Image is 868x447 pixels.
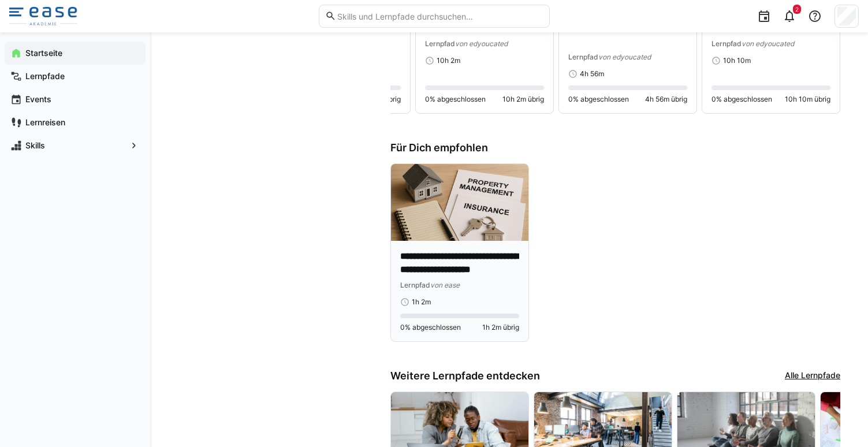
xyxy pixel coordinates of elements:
[568,53,598,61] span: Lernpfad
[455,39,508,48] span: von edyoucated
[482,323,519,332] span: 1h 2m übrig
[390,370,540,382] h3: Weitere Lernpfade entdecken
[502,95,544,104] span: 10h 2m übrig
[795,6,799,13] span: 2
[598,53,651,61] span: von edyoucated
[785,370,840,382] a: Alle Lernpfade
[742,39,794,48] span: von edyoucated
[711,39,742,48] span: Lernpfad
[711,95,772,104] span: 0% abgeschlossen
[336,11,543,21] input: Skills und Lernpfade durchsuchen…
[645,95,687,104] span: 4h 56m übrig
[412,297,431,307] span: 1h 2m
[785,95,830,104] span: 10h 10m übrig
[390,141,840,154] h3: Für Dich empfohlen
[425,39,455,48] span: Lernpfad
[568,95,629,104] span: 0% abgeschlossen
[430,281,460,289] span: von ease
[723,56,751,65] span: 10h 10m
[400,323,461,332] span: 0% abgeschlossen
[437,56,460,65] span: 10h 2m
[425,95,486,104] span: 0% abgeschlossen
[400,281,430,289] span: Lernpfad
[580,69,604,79] span: 4h 56m
[391,164,528,241] img: image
